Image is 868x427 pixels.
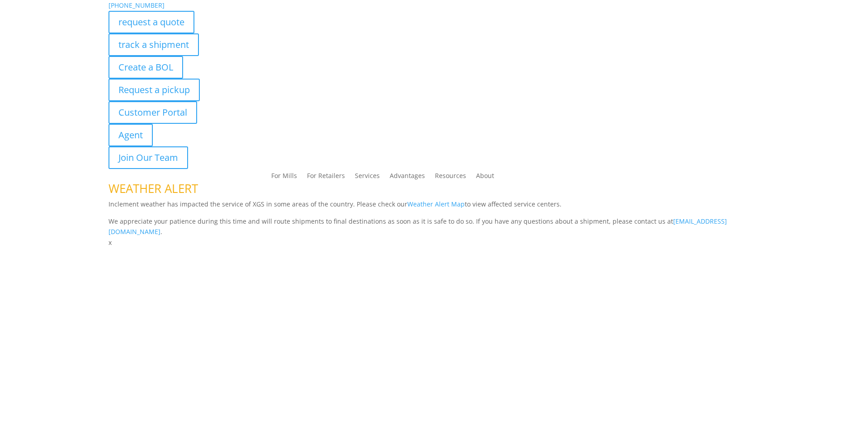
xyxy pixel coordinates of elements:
a: request a quote [108,11,194,33]
a: Resources [435,173,466,183]
a: Advantages [390,173,425,183]
a: Join Our Team [108,146,188,169]
a: Weather Alert Map [407,200,465,208]
a: About [476,173,494,183]
p: Inclement weather has impacted the service of XGS in some areas of the country. Please check our ... [108,199,759,216]
a: For Retailers [307,173,345,183]
p: Complete the form below and a member of our team will be in touch within 24 hours. [108,266,759,277]
a: For Mills [271,173,297,183]
p: x [108,237,759,248]
a: Services [355,173,380,183]
a: Request a pickup [108,79,200,101]
a: Agent [108,124,153,146]
h1: Contact Us [108,248,759,266]
a: Customer Portal [108,101,197,124]
a: Create a BOL [108,56,183,79]
a: track a shipment [108,33,199,56]
span: WEATHER ALERT [108,180,198,197]
p: We appreciate your patience during this time and will route shipments to final destinations as so... [108,216,759,238]
a: [PHONE_NUMBER] [108,1,165,9]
